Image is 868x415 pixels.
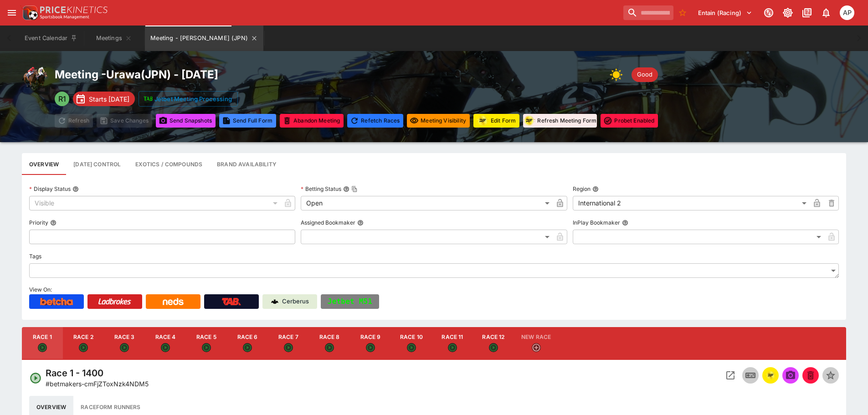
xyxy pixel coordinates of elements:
[38,343,47,352] svg: Open
[722,367,739,384] button: Open Event
[592,186,599,192] button: Region
[301,219,355,226] p: Assigned Bookmaker
[610,66,628,84] div: Weather: null
[29,372,42,384] svg: Open
[573,196,810,210] div: International 2
[139,91,238,107] button: Jetbet Meeting Processing
[4,5,20,21] button: open drawer
[632,70,658,79] span: Good
[476,115,489,126] img: racingform.png
[63,327,104,360] button: Race 2
[22,327,63,360] button: Race 1
[186,327,227,360] button: Race 5
[407,343,416,352] svg: Open
[782,367,799,384] span: Send Snapshot
[79,343,88,352] svg: Open
[623,5,673,20] input: search
[325,343,334,352] svg: Open
[104,327,145,360] button: Race 3
[760,5,777,21] button: Connected to PK
[675,5,690,20] button: No Bookmarks
[46,367,149,379] h4: Race 1 - 1400
[837,3,857,23] button: Allan Pollitt
[601,114,658,128] button: Toggle ProBet for every event in this meeting
[622,220,628,226] button: InPlay Bookmaker
[407,114,470,128] button: Set all events in meeting to specified visibility
[476,114,489,127] div: racingform
[573,219,620,226] p: InPlay Bookmaker
[780,5,796,21] button: Toggle light/dark mode
[523,115,535,126] img: racingform.png
[765,370,776,381] div: racingform
[19,26,83,51] button: Event Calendar
[219,114,276,128] button: Send Full Form
[351,186,358,192] button: Copy To Clipboard
[301,185,341,193] p: Betting Status
[343,186,349,192] button: Betting StatusCopy To Clipboard
[321,294,379,309] button: Jetbet M51
[262,294,317,309] a: Cerberus
[40,6,108,13] img: PriceKinetics
[765,370,776,380] img: racingform.png
[156,114,216,128] button: Send Snapshots
[610,66,628,84] img: sun.png
[822,367,839,384] button: Set Featured Event
[818,5,834,21] button: Notifications
[20,4,38,22] img: PriceKinetics Logo
[347,114,403,128] button: Refetching all race data will discard any changes you have made and reload the latest race data f...
[55,67,218,82] h2: Meeting - Urawa ( JPN ) - [DATE]
[473,114,519,128] button: Update RacingForm for all races in this meeting
[268,327,309,360] button: Race 7
[693,5,758,20] button: Select Tenant
[145,327,186,360] button: Race 4
[573,185,591,193] p: Region
[840,5,854,20] div: Allan Pollitt
[350,327,391,360] button: Race 9
[448,343,457,352] svg: Open
[284,343,293,352] svg: Open
[222,298,241,305] img: TabNZ
[85,26,143,51] button: Meetings
[514,327,558,360] button: New Race
[98,298,131,305] img: Ladbrokes
[161,343,170,352] svg: Open
[366,343,375,352] svg: Open
[802,370,819,379] span: Mark an event as closed and abandoned.
[144,94,153,103] img: jetbet-logo.svg
[128,153,210,175] button: View and edit meeting dividends and compounds.
[40,298,73,305] img: Betcha
[227,327,268,360] button: Race 6
[22,66,47,91] img: horse_racing.png
[210,153,284,175] button: Configure brand availability for the meeting
[280,114,344,128] button: Mark all events in meeting as closed and abandoned.
[489,343,498,352] svg: Open
[29,185,71,193] p: Display Status
[163,298,183,305] img: Neds
[742,367,759,384] button: Inplay
[762,367,779,384] button: racingform
[29,286,52,293] span: View On:
[391,327,432,360] button: Race 10
[309,327,350,360] button: Race 8
[473,327,514,360] button: Race 12
[632,67,658,82] div: Track Condition: Good
[66,153,128,175] button: Configure each race specific details at once
[40,15,89,19] img: Sportsbook Management
[301,196,552,210] div: Open
[29,219,48,226] p: Priority
[271,298,278,305] img: Cerberus
[120,343,129,352] svg: Open
[50,220,56,226] button: Priority
[89,94,129,104] p: Starts [DATE]
[29,252,41,260] p: Tags
[72,186,79,192] button: Display Status
[357,220,364,226] button: Assigned Bookmaker
[145,26,263,51] button: Meeting - Urawa (JPN)
[243,343,252,352] svg: Open
[29,196,281,210] div: Visible
[46,379,149,389] p: Copy To Clipboard
[282,297,309,306] p: Cerberus
[202,343,211,352] svg: Open
[523,114,535,127] div: racingform
[22,153,66,175] button: Base meeting details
